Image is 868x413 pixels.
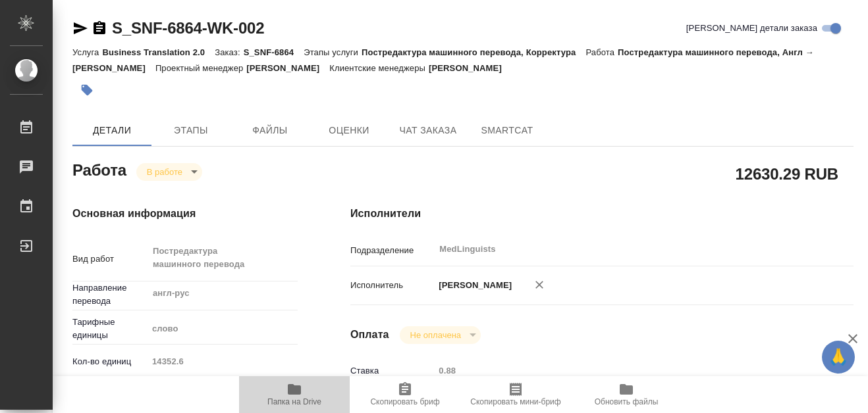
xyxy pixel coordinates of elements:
[72,157,126,181] h2: Работа
[239,376,350,413] button: Папка на Drive
[72,281,148,308] p: Направление перевода
[215,47,243,57] p: Заказ:
[571,376,682,413] button: Обновить файлы
[350,279,434,292] p: Исполнитель
[400,326,481,344] div: В работе
[112,19,264,37] a: S_SNF-6864-WK-002
[460,376,571,413] button: Скопировать мини-бриф
[72,206,298,222] h4: Основная информация
[72,253,148,266] p: Вид работ
[159,122,223,139] span: Этапы
[92,20,107,36] button: Скопировать ссылку
[72,355,148,368] p: Кол-во единиц
[370,397,439,406] span: Скопировать бриф
[148,352,298,371] input: Пустое поле
[80,122,144,139] span: Детали
[827,343,850,371] span: 🙏
[246,63,329,73] p: [PERSON_NAME]
[350,327,389,343] h4: Оплата
[350,244,434,257] p: Подразделение
[102,47,215,57] p: Business Translation 2.0
[304,47,362,57] p: Этапы услуги
[155,63,246,73] p: Проектный менеджер
[406,329,465,341] button: Не оплачена
[72,20,88,36] button: Скопировать ссылку для ЯМессенджера
[136,163,202,181] div: В работе
[350,376,460,413] button: Скопировать бриф
[362,47,585,57] p: Постредактура машинного перевода, Корректура
[434,361,811,380] input: Пустое поле
[72,47,102,57] p: Услуга
[434,279,512,292] p: [PERSON_NAME]
[148,318,298,340] div: слово
[475,122,539,139] span: SmartCat
[585,47,618,57] p: Работа
[350,206,854,222] h4: Исполнители
[396,122,460,139] span: Чат заказа
[244,47,304,57] p: S_SNF-6864
[429,63,512,73] p: [PERSON_NAME]
[72,76,101,105] button: Добавить тэг
[686,22,817,35] span: [PERSON_NAME] детали заказа
[238,122,302,139] span: Файлы
[525,270,554,299] button: Удалить исполнителя
[822,341,855,374] button: 🙏
[72,316,148,342] p: Тарифные единицы
[470,397,560,406] span: Скопировать мини-бриф
[736,162,838,185] h2: 12630.29 RUB
[350,364,434,377] p: Ставка
[595,397,659,406] span: Обновить файлы
[317,122,381,139] span: Оценки
[329,63,429,73] p: Клиентские менеджеры
[143,166,186,178] button: В работе
[267,397,321,406] span: Папка на Drive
